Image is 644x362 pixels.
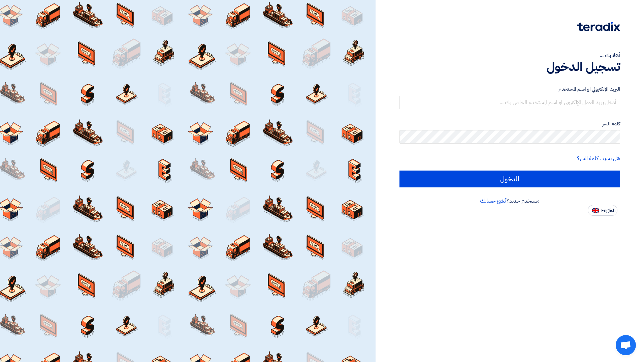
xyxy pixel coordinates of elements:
[577,22,620,31] img: Teradix logo
[399,120,620,128] label: كلمة السر
[577,154,620,162] a: هل نسيت كلمة السر؟
[480,197,507,205] a: أنشئ حسابك
[399,51,620,59] div: أهلا بك ...
[601,208,615,213] span: English
[592,208,599,213] img: en-US.png
[399,85,620,93] label: البريد الإلكتروني او اسم المستخدم
[399,171,620,187] input: الدخول
[399,197,620,205] div: مستخدم جديد؟
[588,205,617,216] button: English
[399,59,620,74] h1: تسجيل الدخول
[399,96,620,109] input: أدخل بريد العمل الإلكتروني او اسم المستخدم الخاص بك ...
[616,335,636,355] div: Open chat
